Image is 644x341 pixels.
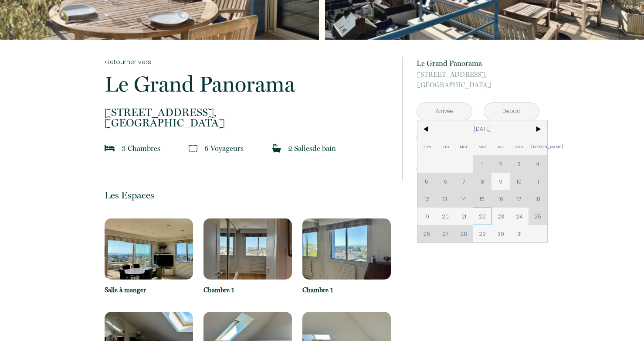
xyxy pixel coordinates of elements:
p: 3 Chambre [122,142,160,154]
input: Arrivée [417,103,472,120]
span: [DATE] [436,120,529,138]
p: Salle à manger [105,285,193,295]
button: Contacter [417,157,539,181]
span: 19 [417,208,436,225]
span: > [529,120,547,138]
p: Les Espaces [105,189,390,201]
span: 22 [473,208,491,225]
span: [STREET_ADDRESS], [105,107,390,118]
p: Le Grand Panorama [417,57,539,69]
span: 29 [473,225,491,242]
p: [GEOGRAPHIC_DATA] [417,69,539,90]
p: 6 Voyageur [204,142,244,154]
span: [STREET_ADDRESS], [417,69,539,80]
img: guests [189,144,197,153]
p: [GEOGRAPHIC_DATA] [105,107,390,128]
span: [PERSON_NAME] [529,138,547,155]
a: Retourner vers [105,57,390,67]
img: 17522467814385.jpg [302,218,391,280]
span: s [157,144,160,153]
span: s [309,144,312,153]
p: Chambre 1 [203,285,292,295]
p: 2 Salle de bain [288,142,336,154]
img: 17522467797243.jpg [203,218,292,280]
span: 30 [491,225,510,242]
span: 9 [491,173,510,190]
span: 23 [491,208,510,225]
span: Mar [454,138,473,155]
span: < [417,120,436,138]
span: Mer [473,138,491,155]
p: Le Grand Panorama [105,73,390,95]
span: Ven [510,138,529,155]
span: Dim [417,138,436,155]
span: 21 [454,208,473,225]
span: 31 [510,225,529,242]
span: 24 [510,208,529,225]
input: Départ [484,103,539,120]
p: Chambre 1 [302,285,391,295]
span: 20 [436,208,454,225]
img: 17522467775462.jpg [105,218,193,280]
span: Jeu [491,138,510,155]
span: Lun [436,138,454,155]
span: s [241,144,244,153]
